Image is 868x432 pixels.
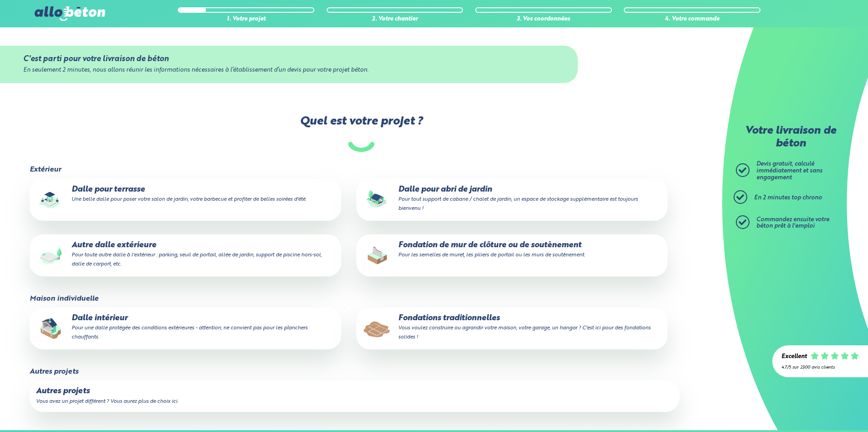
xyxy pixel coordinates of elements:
[363,314,661,342] p: Fondations traditionnelles
[738,125,843,150] p: Votre livraison de béton
[72,325,308,340] small: Pour une dalle protégée des conditions extérieures - attention, ne convient pas pour les plancher...
[624,16,760,23] div: 4. Votre commande
[36,387,673,396] p: Autres projets
[36,314,334,342] p: Dalle intérieur
[363,241,392,270] img: final_use.values.closing_wall_fundation
[36,399,178,404] small: Vous avez un projet différent ? Vous aurez plus de choix ici.
[363,185,392,214] img: final_use.values.garden_shed
[36,185,65,214] img: final_use.values.terrace
[178,16,314,23] div: 1. Votre projet
[398,325,651,340] small: Vous voulez construire ou agrandir votre maison, votre garage, un hangar ? C'est ici pour des fon...
[363,314,392,343] img: final_use.values.traditional_fundations
[36,185,334,203] p: Dalle pour terrasse
[23,55,555,63] div: C'est parti pour votre livraison de béton
[23,67,555,74] div: En seulement 2 minutes, nous allons réunir les informations nécessaires à l’établissement d’un de...
[36,314,65,343] img: final_use.values.inside_slab
[781,365,859,370] div: 4.7/5 sur 2300 avis clients
[36,241,65,270] img: final_use.values.outside_slab
[30,295,98,303] legend: Maison individuelle
[35,6,105,21] img: allobéton
[72,252,322,267] small: Pour toute autre dalle à l'extérieur : parking, seuil de portail, allée de jardin, support de pis...
[781,354,807,360] div: Excellent
[72,197,306,202] small: Une belle dalle pour poser votre salon de jardin, votre barbecue et profiter de belles soirées d'...
[475,16,612,23] div: 3. Vos coordonnées
[754,195,822,201] span: En 2 minutes top chrono
[36,241,334,269] p: Autre dalle extérieure
[787,396,858,422] iframe: Help widget launcher
[30,368,78,376] legend: Autres projets
[29,115,693,152] label: Quel est votre projet ?
[327,16,463,23] div: 2. Votre chantier
[756,217,829,229] span: Commandez ensuite votre béton prêt à l'emploi
[398,197,638,211] small: Pour tout support de cabane / chalet de jardin, un espace de stockage supplémentaire est toujours...
[30,166,61,174] legend: Extérieur
[363,241,661,259] p: Fondation de mur de clôture ou de soutènement
[398,252,585,258] small: Pour les semelles de muret, les piliers de portail ou les murs de soutènement.
[756,161,822,180] span: Devis gratuit, calculé immédiatement et sans engagement
[363,185,661,213] p: Dalle pour abri de jardin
